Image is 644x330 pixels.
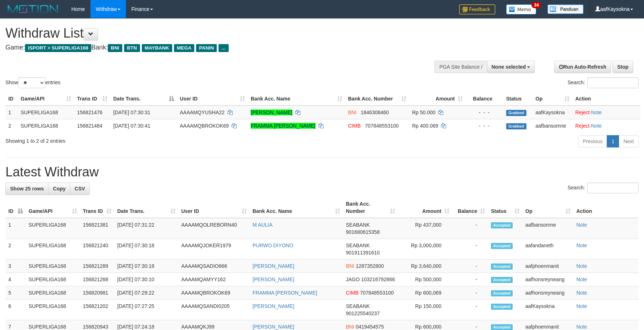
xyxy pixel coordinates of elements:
[5,218,26,239] td: 1
[343,197,398,218] th: Bank Acc. Number: activate to sort column ascending
[80,273,114,286] td: 156821268
[572,119,640,132] td: ·
[452,239,488,260] td: -
[576,243,587,248] a: Note
[5,4,60,14] img: MOTION_logo.png
[492,64,526,70] span: None selected
[522,239,573,260] td: aafandaneth
[576,277,587,282] a: Note
[568,77,639,88] label: Search:
[80,218,114,239] td: 156821381
[398,260,452,273] td: Rp 3,640,000
[5,273,26,286] td: 4
[459,4,495,14] img: Feedback.jpg
[345,92,409,106] th: Bank Acc. Number: activate to sort column ascending
[5,92,18,106] th: ID
[435,61,487,73] div: PGA Site Balance /
[5,119,18,132] td: 2
[114,239,178,260] td: [DATE] 07:30:18
[10,186,44,192] span: Show 25 rows
[253,303,294,309] a: [PERSON_NAME]
[75,186,85,192] span: CSV
[572,92,640,106] th: Action
[253,290,317,296] a: FRAMMA [PERSON_NAME]
[142,44,172,52] span: MAYBANK
[412,110,436,115] span: Rp 50.000
[578,135,607,147] a: Previous
[114,218,178,239] td: [DATE] 07:31:22
[491,222,513,228] span: Accepted
[26,286,80,300] td: SUPERLIGA168
[398,286,452,300] td: Rp 600,069
[253,243,293,248] a: PURWO DIYONO
[178,260,250,273] td: AAAAMQSADIO666
[573,197,639,218] th: Action
[346,243,370,248] span: SEABANK
[80,286,114,300] td: 156820981
[576,303,587,309] a: Note
[506,110,526,116] span: Grabbed
[124,44,140,52] span: BTN
[26,260,80,273] td: SUPERLIGA168
[18,119,74,132] td: SUPERLIGA168
[5,77,60,88] label: Show entries
[356,263,384,269] span: Copy 1287352800 to clipboard
[491,290,513,296] span: Accepted
[74,92,110,106] th: Trans ID: activate to sort column ascending
[5,44,422,51] h4: Game: Bank:
[572,106,640,119] td: ·
[576,263,587,269] a: Note
[346,303,370,309] span: SEABANK
[346,290,359,296] span: CIMB
[506,4,537,14] img: Button%20Memo.svg
[576,222,587,228] a: Note
[251,110,292,115] a: [PERSON_NAME]
[113,110,150,115] span: [DATE] 07:30:31
[469,109,500,116] div: - - -
[5,26,422,40] h1: Withdraw List
[522,218,573,239] td: aafbansomne
[591,110,602,115] a: Note
[503,92,533,106] th: Status
[547,4,584,14] img: panduan.png
[491,243,513,249] span: Accepted
[452,260,488,273] td: -
[398,273,452,286] td: Rp 500,000
[346,277,360,282] span: JAGO
[360,290,394,296] span: Copy 707848553100 to clipboard
[178,286,250,300] td: AAAAMQBROKOK69
[346,263,354,269] span: BNI
[587,183,639,193] input: Search:
[575,123,590,129] a: Reject
[48,183,70,195] a: Copy
[253,324,294,330] a: [PERSON_NAME]
[219,44,228,52] span: ...
[178,273,250,286] td: AAAAMQAMYY162
[80,239,114,260] td: 156821240
[607,135,619,147] a: 1
[452,197,488,218] th: Balance: activate to sort column ascending
[491,277,513,283] span: Accepted
[196,44,217,52] span: PANIN
[114,300,178,320] td: [DATE] 07:27:25
[361,110,389,115] span: Copy 1846308460 to clipboard
[26,197,80,218] th: Game/API: activate to sort column ascending
[398,239,452,260] td: Rp 3,000,000
[452,273,488,286] td: -
[613,61,633,73] a: Stop
[522,197,573,218] th: Op: activate to sort column ascending
[18,106,74,119] td: SUPERLIGA168
[80,197,114,218] th: Trans ID: activate to sort column ascending
[398,218,452,239] td: Rp 437,000
[178,300,250,320] td: AAAAMQSANDI0205
[5,165,639,179] h1: Latest Withdraw
[25,44,91,52] span: ISPORT > SUPERLIGA168
[533,92,572,106] th: Op: activate to sort column ascending
[348,110,356,115] span: BNI
[251,123,315,129] a: FRAMMA [PERSON_NAME]
[253,263,294,269] a: [PERSON_NAME]
[53,186,65,192] span: Copy
[178,239,250,260] td: AAAAMQJOKER1979
[506,123,526,129] span: Grabbed
[346,229,380,235] span: Copy 901680615358 to clipboard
